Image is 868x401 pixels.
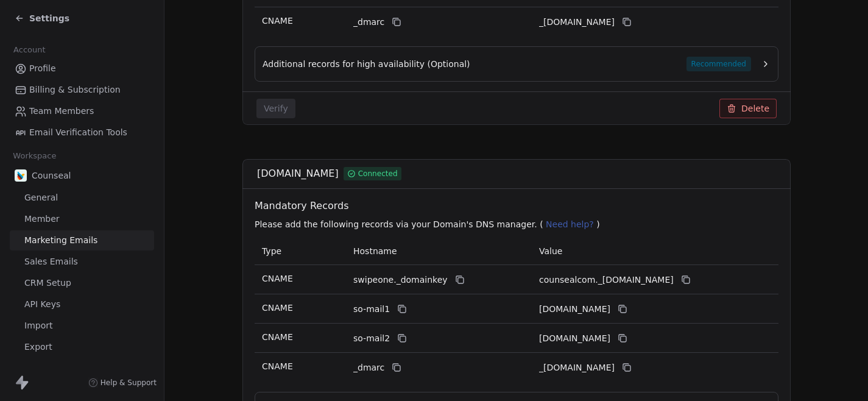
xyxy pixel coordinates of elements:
[10,101,154,121] a: Team Members
[255,199,783,213] span: Mandatory Records
[10,209,154,229] a: Member
[262,245,339,258] p: Type
[10,188,154,208] a: General
[10,273,154,293] a: CRM Setup
[10,80,154,100] a: Billing & Subscription
[32,169,71,182] span: Counseal
[88,378,157,388] a: Help & Support
[686,57,750,71] span: Recommended
[255,218,783,230] p: Please add the following records via your Domain's DNS manager. ( )
[539,16,615,29] span: _dmarc.swipeone.email
[8,41,51,59] span: Account
[24,191,58,204] span: General
[15,169,27,182] img: counseal-logo-icon.png
[29,105,94,118] span: Team Members
[24,234,97,247] span: Marketing Emails
[29,12,69,24] span: Settings
[262,16,293,26] span: CNAME
[262,303,293,313] span: CNAME
[353,361,384,374] span: _dmarc
[353,303,390,316] span: so-mail1
[24,341,52,353] span: Export
[263,57,771,71] button: Additional records for high availability (Optional)Recommended
[256,99,295,118] button: Verify
[353,16,384,29] span: _dmarc
[539,361,615,374] span: _dmarc.swipeone.email
[546,219,594,229] span: Need help?
[29,126,127,139] span: Email Verification Tools
[24,277,71,289] span: CRM Setup
[263,58,470,70] span: Additional records for high availability (Optional)
[262,332,293,342] span: CNAME
[539,332,610,345] span: counsealcom2.swipeone.email
[719,99,777,118] button: Delete
[10,122,154,143] a: Email Verification Tools
[10,294,154,314] a: API Keys
[8,147,62,165] span: Workspace
[24,213,60,225] span: Member
[262,274,293,283] span: CNAME
[539,246,562,256] span: Value
[10,316,154,336] a: Import
[24,298,60,311] span: API Keys
[101,378,157,388] span: Help & Support
[10,230,154,250] a: Marketing Emails
[539,274,674,286] span: counsealcom._domainkey.swipeone.email
[15,12,69,24] a: Settings
[29,62,56,75] span: Profile
[262,361,293,371] span: CNAME
[10,337,154,357] a: Export
[10,252,154,272] a: Sales Emails
[539,303,610,316] span: counsealcom1.swipeone.email
[257,166,339,181] span: [DOMAIN_NAME]
[353,274,448,286] span: swipeone._domainkey
[24,319,52,332] span: Import
[29,83,121,96] span: Billing & Subscription
[353,246,397,256] span: Hostname
[358,168,397,179] span: Connected
[24,255,78,268] span: Sales Emails
[353,332,390,345] span: so-mail2
[10,59,154,79] a: Profile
